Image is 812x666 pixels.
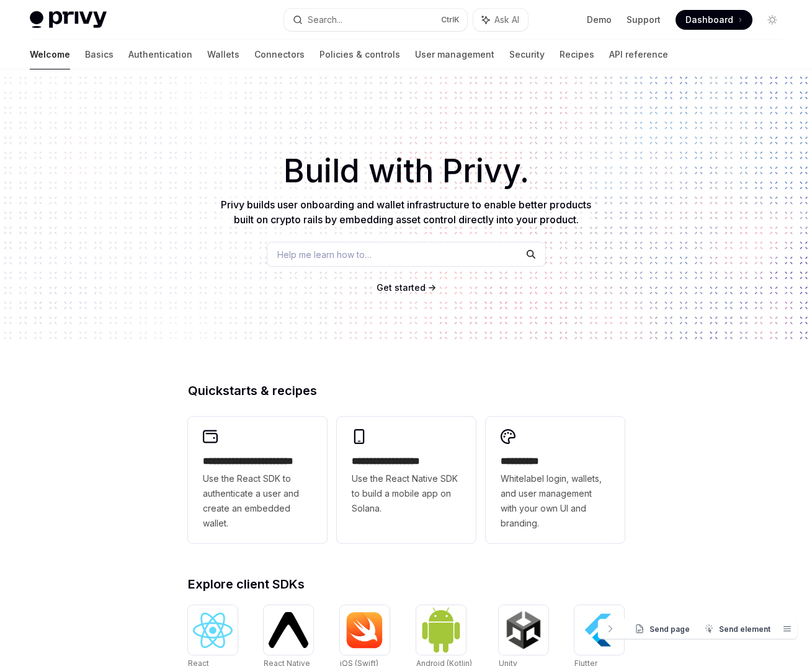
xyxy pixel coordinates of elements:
[284,9,468,31] button: Search...CtrlK
[587,14,612,26] a: Demo
[283,160,529,182] span: Build with Privy.
[421,606,461,653] img: Android (Kotlin)
[609,40,668,69] a: API reference
[627,14,661,26] a: Support
[319,40,400,69] a: Policies & controls
[579,610,619,650] img: Flutter
[193,613,233,648] img: React
[254,40,305,69] a: Connectors
[509,40,545,69] a: Security
[269,612,308,647] img: React Native
[308,12,342,27] div: Search...
[221,198,591,226] span: Privy builds user onboarding and wallet infrastructure to enable better products built on crypto ...
[494,14,519,26] span: Ask AI
[188,384,317,397] span: Quickstarts & recipes
[676,10,752,30] a: Dashboard
[207,40,239,69] a: Wallets
[277,248,372,261] span: Help me learn how to…
[415,40,494,69] a: User management
[560,40,594,69] a: Recipes
[377,282,426,294] a: Get started
[337,417,476,543] a: **** **** **** ***Use the React Native SDK to build a mobile app on Solana.
[188,578,305,590] span: Explore client SDKs
[504,610,543,650] img: Unity
[85,40,114,69] a: Basics
[203,471,312,531] span: Use the React SDK to authenticate a user and create an embedded wallet.
[377,282,426,293] span: Get started
[441,15,460,25] span: Ctrl K
[762,10,782,30] button: Toggle dark mode
[30,11,107,29] img: light logo
[352,471,461,516] span: Use the React Native SDK to build a mobile app on Solana.
[345,611,385,649] img: iOS (Swift)
[473,9,528,31] button: Ask AI
[486,417,625,543] a: **** *****Whitelabel login, wallets, and user management with your own UI and branding.
[685,14,733,26] span: Dashboard
[128,40,192,69] a: Authentication
[30,40,70,69] a: Welcome
[501,471,610,531] span: Whitelabel login, wallets, and user management with your own UI and branding.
